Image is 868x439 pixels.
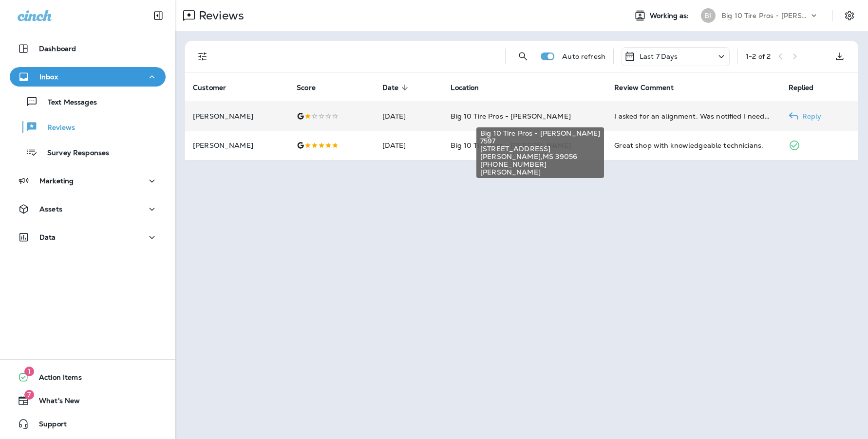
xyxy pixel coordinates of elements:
span: Big 10 Tire Pros - [PERSON_NAME] [451,141,570,150]
button: 7What's New [10,391,166,410]
span: Review Comment [614,84,674,92]
span: Action Items [29,373,82,385]
span: Score [297,84,316,92]
span: [PERSON_NAME] [480,168,600,176]
td: [DATE] [375,131,443,160]
button: Dashboard [10,39,166,58]
button: Assets [10,199,166,219]
p: Text Messages [38,98,97,107]
p: Last 7 Days [640,53,678,60]
p: [PERSON_NAME] [193,141,281,149]
div: Great shop with knowledgeable technicians. [614,140,773,150]
span: Big 10 Tire Pros - [PERSON_NAME] [480,129,600,137]
span: Replied [789,84,814,92]
button: Settings [841,7,858,24]
span: Replied [789,83,827,92]
p: Inbox [39,73,58,81]
button: 1Action Items [10,368,166,387]
span: 1 [24,367,34,376]
p: Big 10 Tire Pros - [PERSON_NAME] [721,12,809,19]
div: I asked for an alignment. Was notified I needed tie rod ends quoted for 700 dollars. I declined t... [614,111,773,121]
span: Date [382,83,412,92]
span: [PERSON_NAME] , MS 39056 [480,153,600,160]
p: Reviews [195,8,244,23]
span: [STREET_ADDRESS] [480,145,600,153]
button: Inbox [10,67,166,87]
span: Customer [193,84,226,92]
button: Survey Responses [10,142,166,162]
td: [DATE] [375,102,443,131]
button: Filters [193,47,212,66]
span: Support [29,420,67,432]
p: Reviews [38,123,75,133]
div: B1 [701,8,716,23]
span: [PHONE_NUMBER] [480,160,600,168]
span: 7597 [480,137,600,145]
button: Marketing [10,171,166,191]
span: Working as: [650,12,691,20]
p: Assets [39,205,62,213]
button: Data [10,228,166,247]
span: 7 [24,390,34,400]
p: Dashboard [39,45,76,53]
div: 1 - 2 of 2 [746,53,771,60]
span: What's New [29,397,80,408]
span: Date [382,84,399,92]
p: Data [39,233,56,241]
p: [PERSON_NAME] [193,112,281,120]
span: Location [451,84,479,92]
span: Location [451,83,491,92]
button: Text Messages [10,91,166,112]
button: Export as CSV [830,47,849,66]
span: Review Comment [614,83,686,92]
span: Score [297,83,328,92]
p: Marketing [39,177,74,185]
button: Collapse Sidebar [145,6,172,25]
p: Auto refresh [562,53,605,60]
span: Big 10 Tire Pros - [PERSON_NAME] [451,112,570,121]
p: Reply [798,112,822,120]
span: Customer [193,83,239,92]
button: Support [10,414,166,434]
button: Reviews [10,117,166,137]
button: Search Reviews [513,47,533,66]
p: Survey Responses [38,149,109,158]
